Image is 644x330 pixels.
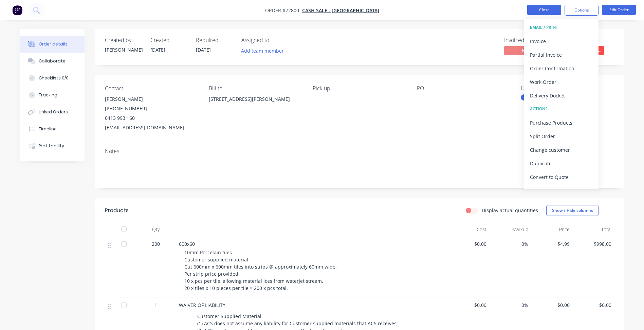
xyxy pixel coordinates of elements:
div: Created [150,37,188,43]
div: [PERSON_NAME][PHONE_NUMBER]0413 993 160[EMAIL_ADDRESS][DOMAIN_NAME] [105,94,198,132]
div: 0413 993 160 [105,113,198,123]
div: Profitability [39,143,64,149]
div: Collaborate [39,58,66,64]
div: Price [531,223,573,236]
div: Required [196,37,233,43]
div: Cost [448,223,490,236]
button: Order details [20,36,85,53]
button: Linked Orders [20,104,85,121]
button: Timeline [20,121,85,137]
span: $0.00 [575,301,611,309]
span: $0.00 [450,240,487,247]
div: Total [572,223,614,236]
span: 600x60 [179,241,195,247]
div: EMAIL / PRINT [530,23,592,32]
div: Created by [105,37,142,43]
label: Display actual quantities [482,207,538,214]
button: Invoice [524,34,599,48]
div: Notes [105,148,614,154]
button: ACTIONS [524,102,599,116]
div: Order details [39,41,68,47]
div: Invoiced [504,37,555,43]
div: Convert to Quote [530,172,592,182]
span: No [504,46,545,55]
span: 10mm Porcelain tiles Customer supplied material Cut 600mm x 600mm tiles into strips @ approximate... [184,249,337,291]
div: Customer Supplied Material [521,94,581,100]
div: [PHONE_NUMBER] [105,104,198,113]
button: Collaborate [20,53,85,70]
span: 0% [492,240,528,247]
button: Convert to Quote [524,170,599,184]
div: Bill to [209,85,302,92]
button: Purchase Products [524,116,599,129]
span: 1 [154,301,157,309]
div: Archive [530,186,592,196]
div: Change customer [530,145,592,155]
div: Work Order [530,77,592,87]
div: Contact [105,85,198,92]
span: $0.00 [534,301,570,309]
button: Show / Hide columns [546,205,599,216]
button: Add team member [241,46,288,55]
div: Markup [489,223,531,236]
div: Tracking [39,92,57,98]
button: Close [527,5,561,15]
div: PO [417,85,510,92]
div: Invoice [530,36,592,46]
div: Delivery Docket [530,91,592,100]
div: [PERSON_NAME] [105,94,198,104]
div: Products [105,206,129,215]
div: Labels [521,85,614,92]
div: ACTIONS [530,105,592,113]
div: [STREET_ADDRESS][PERSON_NAME] [209,94,302,116]
button: Edit Order [602,5,636,15]
button: Archive [524,184,599,197]
div: Checklists 0/0 [39,75,69,81]
div: Linked Orders [39,109,68,115]
button: Work Order [524,75,599,89]
div: [EMAIL_ADDRESS][DOMAIN_NAME] [105,123,198,132]
span: Order #72800 - [265,7,302,14]
div: Purchase Products [530,118,592,128]
div: Duplicate [530,159,592,168]
span: $0.00 [450,301,487,309]
button: Change customer [524,143,599,157]
button: Add team member [237,46,287,55]
div: Assigned to [241,37,309,43]
div: Pick up [313,85,406,92]
button: Duplicate [524,157,599,170]
div: Partial Invoice [530,50,592,60]
button: Options [565,5,599,16]
button: Profitability [20,137,85,154]
div: [PERSON_NAME] [105,46,142,53]
button: Tracking [20,87,85,104]
button: Order Confirmation [524,61,599,75]
div: Order Confirmation [530,63,592,73]
a: Cash Sale - [GEOGRAPHIC_DATA] [302,7,379,14]
div: Split Order [530,131,592,141]
span: 200 [152,240,160,247]
span: 0% [492,301,528,309]
button: Partial Invoice [524,48,599,61]
span: [DATE] [150,47,165,53]
button: Split Order [524,129,599,143]
div: [STREET_ADDRESS][PERSON_NAME] [209,94,302,104]
div: Qty [135,223,176,236]
div: Timeline [39,126,57,132]
img: Factory [12,5,22,15]
span: [DATE] [196,47,211,53]
button: Delivery Docket [524,89,599,102]
button: Checklists 0/0 [20,70,85,87]
span: $998.00 [575,240,611,247]
span: WAIVER OF LIABILITY [179,302,225,308]
span: $4.99 [534,240,570,247]
button: EMAIL / PRINT [524,21,599,34]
